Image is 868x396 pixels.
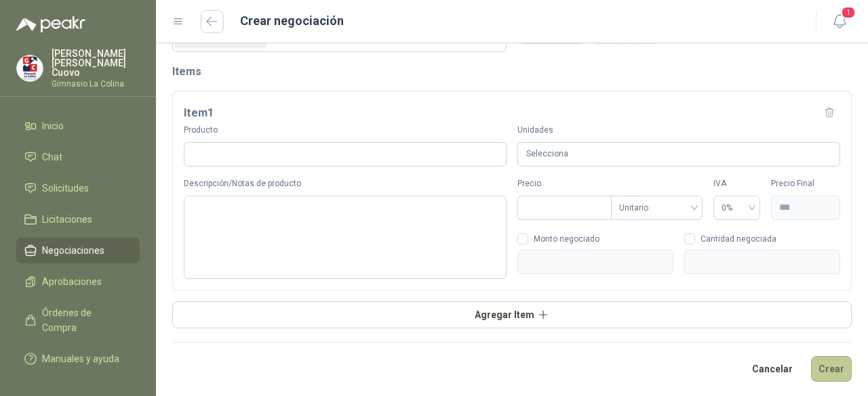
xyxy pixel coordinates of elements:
[240,12,344,30] h1: Crear negociación
[771,177,840,190] label: Precio Final
[184,124,507,137] label: Producto
[517,142,840,167] div: Selecciona
[42,212,92,227] span: Licitaciones
[42,181,89,196] span: Solicitudes
[42,150,62,164] span: Chat
[42,305,127,335] span: Órdenes de Compra
[16,300,140,340] a: Órdenes de Compra
[16,16,85,32] img: Logo peakr
[528,235,605,243] span: Monto negociado
[42,243,104,258] span: Negociaciones
[16,206,140,232] a: Licitaciones
[517,124,840,137] label: Unidades
[695,235,782,243] span: Cantidad negociada
[42,351,119,366] span: Manuales y ayuda
[16,144,140,170] a: Chat
[16,346,140,372] a: Manuales y ayuda
[184,104,214,122] h3: Item 1
[17,56,43,81] img: Company Logo
[713,177,759,190] label: IVA
[517,177,611,190] label: Precio
[811,356,852,382] button: Crear
[619,198,694,218] span: Unitario
[16,238,140,263] a: Negociaciones
[745,356,800,382] button: Cancelar
[42,274,102,289] span: Aprobaciones
[42,118,64,133] span: Inicio
[16,269,140,294] a: Aprobaciones
[184,177,507,190] label: Descripción/Notas de producto
[52,49,140,77] p: [PERSON_NAME] [PERSON_NAME] Cuovo
[16,113,140,139] a: Inicio
[172,301,852,328] button: Agregar Item
[52,80,140,88] p: Gimnasio La Colina
[172,63,852,80] h2: Items
[841,6,856,19] span: 1
[722,198,751,218] span: 0%
[16,175,140,201] a: Solicitudes
[827,9,852,34] button: 1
